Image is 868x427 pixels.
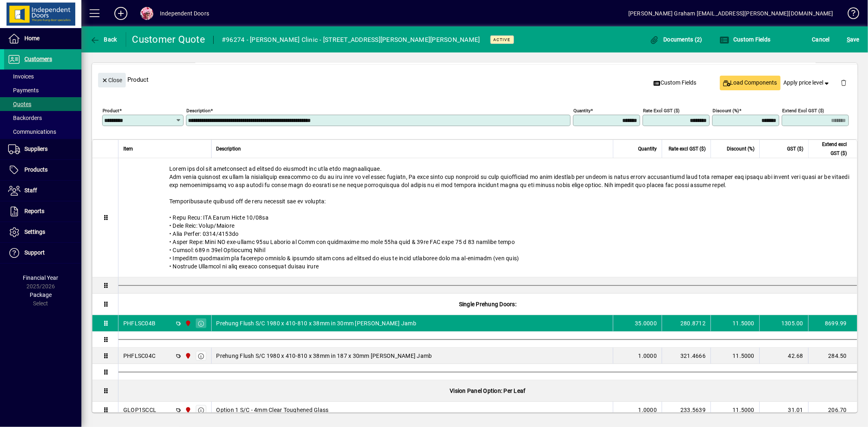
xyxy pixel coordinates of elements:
[667,406,706,414] div: 233.5639
[88,32,119,47] button: Back
[4,97,81,111] a: Quotes
[4,70,81,83] a: Invoices
[101,74,122,87] span: Close
[24,166,48,173] span: Products
[635,319,657,327] span: 35.0000
[216,144,241,153] span: Description
[24,146,48,152] span: Suppliers
[812,33,830,46] span: Cancel
[638,144,657,153] span: Quantity
[834,79,853,86] app-page-header-button: Delete
[216,352,432,360] span: Prehung Flush S/C 1980 x 410-810 x 38mm in 187 x 30mm [PERSON_NAME] Jamb
[4,201,81,222] a: Reports
[24,35,39,41] span: Home
[4,125,81,139] a: Communications
[123,406,156,414] div: GLOP1SCCL
[723,78,777,87] span: Load Components
[719,36,771,43] span: Custom Fields
[8,115,42,121] span: Backorders
[842,2,858,28] a: Knowledge Base
[4,139,81,159] a: Suppliers
[667,352,706,360] div: 321.4666
[784,78,831,87] span: Apply price level
[118,380,857,401] div: Vision Panel Option: Per Leaf
[711,348,759,364] td: 11.5000
[24,229,45,235] span: Settings
[132,33,206,46] div: Customer Quote
[123,352,155,360] div: PHFLSC04C
[4,181,81,201] a: Staff
[8,73,34,80] span: Invoices
[759,315,808,331] td: 1305.00
[222,33,480,46] div: #96274 - [PERSON_NAME] Clinic - [STREET_ADDRESS][PERSON_NAME][PERSON_NAME]
[847,33,859,46] span: ave
[782,108,824,113] mat-label: Extend excl GST ($)
[81,32,126,47] app-page-header-button: Back
[4,111,81,125] a: Backorders
[573,108,590,113] mat-label: Quantity
[643,108,680,113] mat-label: Rate excl GST ($)
[183,405,192,414] span: Christchurch
[628,7,833,20] div: [PERSON_NAME] Graham [EMAIL_ADDRESS][PERSON_NAME][DOMAIN_NAME]
[118,294,857,315] div: Single Prehung Doors:
[711,402,759,418] td: 11.5000
[847,36,850,43] span: S
[845,32,861,47] button: Save
[123,319,155,327] div: PHFLSC04B
[4,160,81,180] a: Products
[759,348,808,364] td: 42.68
[810,32,832,47] button: Cancel
[96,76,128,83] app-page-header-button: Close
[787,144,803,153] span: GST ($)
[216,319,417,327] span: Prehung Flush S/C 1980 x 410-810 x 38mm in 30mm [PERSON_NAME] Jamb
[813,140,847,158] span: Extend excl GST ($)
[4,222,81,242] a: Settings
[183,351,192,360] span: Christchurch
[23,274,59,281] span: Financial Year
[667,319,706,327] div: 280.8712
[650,76,700,90] button: Custom Fields
[727,144,754,153] span: Discount (%)
[649,36,702,43] span: Documents (2)
[123,144,133,153] span: Item
[24,249,45,256] span: Support
[781,76,834,90] button: Apply price level
[108,6,134,21] button: Add
[30,292,52,298] span: Package
[669,144,706,153] span: Rate excl GST ($)
[92,65,857,94] div: Product
[647,32,704,47] button: Documents (2)
[720,76,781,90] button: Load Components
[638,352,657,360] span: 1.0000
[98,73,126,87] button: Close
[8,87,39,94] span: Payments
[216,406,329,414] span: Option 1 S/C - 4mm Clear Toughened Glass
[8,101,31,107] span: Quotes
[24,187,37,194] span: Staff
[759,402,808,418] td: 31.01
[160,7,209,20] div: Independent Doors
[717,32,773,47] button: Custom Fields
[183,319,192,328] span: Christchurch
[103,108,119,113] mat-label: Product
[834,73,853,92] button: Delete
[711,315,759,331] td: 11.5000
[808,348,857,364] td: 284.50
[808,402,857,418] td: 206.70
[808,315,857,331] td: 8699.99
[4,28,81,49] a: Home
[24,56,52,62] span: Customers
[654,78,697,87] span: Custom Fields
[8,129,56,135] span: Communications
[4,243,81,263] a: Support
[24,208,44,214] span: Reports
[494,37,511,42] span: Active
[134,6,160,21] button: Profile
[4,83,81,97] a: Payments
[186,108,210,113] mat-label: Description
[90,36,117,43] span: Back
[713,108,739,113] mat-label: Discount (%)
[638,406,657,414] span: 1.0000
[118,158,857,277] div: Lorem ips dol sit ametconsect ad elitsed do eiusmodt inc utla etdo magnaaliquae. Adm venia quisno...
